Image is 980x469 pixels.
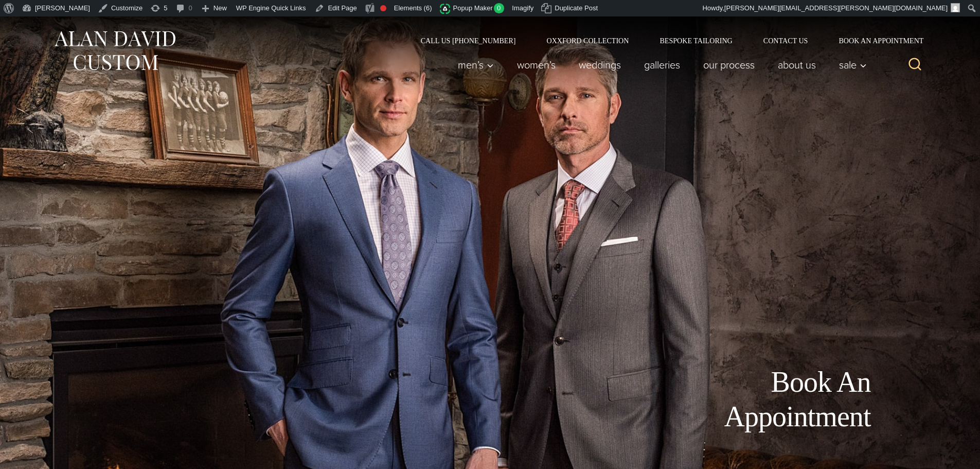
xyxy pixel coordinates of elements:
[458,60,494,70] span: Men’s
[531,37,644,44] a: Oxxford Collection
[691,55,766,75] a: Our Process
[446,55,872,75] nav: Primary Navigation
[823,37,927,44] a: Book an Appointment
[494,3,505,13] span: 0
[53,28,176,74] img: Alan David Custom
[766,55,827,75] a: About Us
[405,37,928,44] nav: Secondary Navigation
[639,365,871,434] h1: Book An Appointment
[724,4,948,12] span: [PERSON_NAME][EMAIL_ADDRESS][PERSON_NAME][DOMAIN_NAME]
[644,37,747,44] a: Bespoke Tailoring
[567,55,632,75] a: weddings
[748,37,824,44] a: Contact Us
[405,37,531,44] a: Call Us [PHONE_NUMBER]
[903,53,928,77] button: View Search Form
[505,55,567,75] a: Women’s
[839,60,867,70] span: Sale
[380,5,386,11] div: Focus keyphrase not set
[632,55,691,75] a: Galleries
